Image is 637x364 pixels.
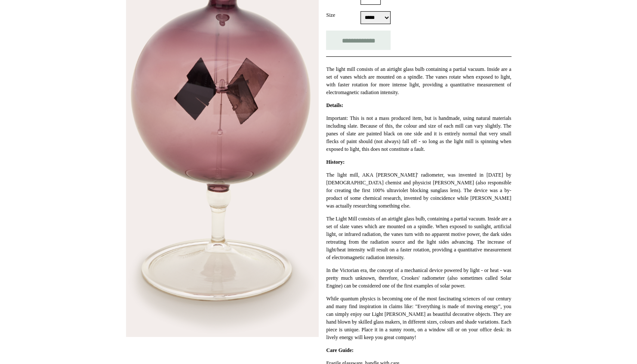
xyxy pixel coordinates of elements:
p: In the Victorian era, the concept of a mechanical device powered by light - or heat - was pretty ... [326,266,511,290]
p: While quantum physics is becoming one of the most fascinating sciences of our century and many fi... [326,295,511,341]
strong: History: [326,159,345,165]
p: The light mill, AKA [PERSON_NAME]' radiometer, was invented in [DATE] by [DEMOGRAPHIC_DATA] chemi... [326,171,511,210]
label: Size [326,11,360,19]
p: The light mill consists of an airtight glass bulb containing a partial vacuum. Inside are a set o... [326,65,511,96]
p: Important: This is not a mass produced item, but is handmade, using natural materials including s... [326,114,511,153]
strong: Details: [326,102,343,108]
p: The Light Mill consists of an airtight glass bulb, containing a partial vacuum. Inside are a set ... [326,215,511,261]
strong: Care Guide: [326,347,353,353]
